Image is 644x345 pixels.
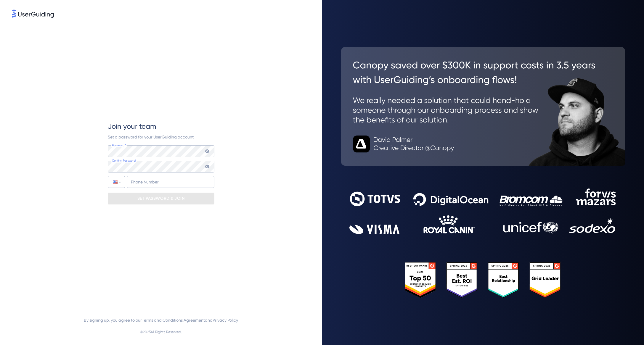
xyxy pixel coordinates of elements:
[213,318,238,323] a: Privacy Policy
[341,47,625,166] img: 26c0aa7c25a843aed4baddd2b5e0fa68.svg
[137,194,185,203] p: SET PASSWORD & JOIN
[12,9,54,18] img: 8faab4ba6bc7696a72372aa768b0286c.svg
[142,318,205,323] a: Terms and Conditions Agreement
[405,262,561,298] img: 25303e33045975176eb484905ab012ff.svg
[108,135,194,139] span: Set a password for your UserGuiding account
[140,328,182,336] span: © 2025 All Rights Reserved.
[127,176,214,188] input: Phone Number
[108,122,156,131] span: Join your team
[349,188,616,234] img: 9302ce2ac39453076f5bc0f2f2ca889b.svg
[84,317,238,324] span: By signing up, you agree to our and
[108,176,125,188] div: United States: + 1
